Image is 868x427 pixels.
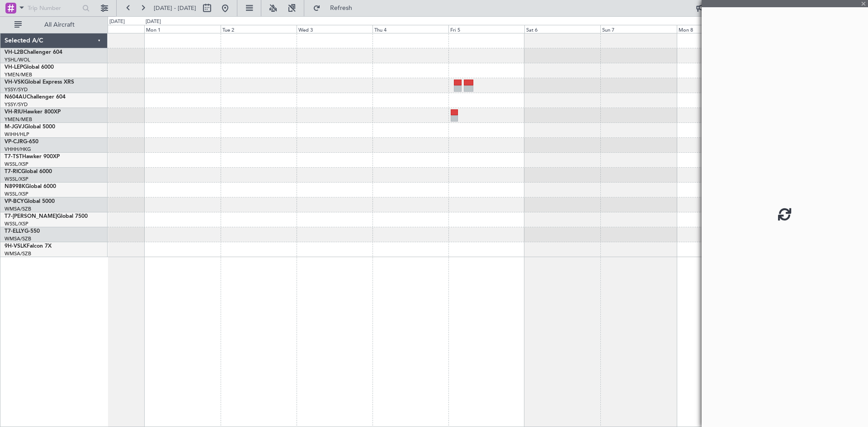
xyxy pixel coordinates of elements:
[5,80,74,85] a: VH-VSKGlobal Express XRS
[5,109,61,115] a: VH-RIUHawker 800XP
[5,146,31,153] a: VHHH/HKG
[5,124,55,130] a: M-JGVJGlobal 5000
[5,206,31,212] a: WMSA/SZB
[5,154,22,160] span: T7-TST
[5,101,28,108] a: YSSY/SYD
[5,139,38,145] a: VP-CJRG-650
[28,1,80,15] input: Trip Number
[5,250,31,257] a: WMSA/SZB
[5,244,52,249] a: 9H-VSLKFalcon 7X
[109,18,125,26] div: [DATE]
[5,56,30,63] a: YSHL/WOL
[5,229,40,234] a: T7-ELLYG-550
[221,25,297,33] div: Tue 2
[5,94,66,100] a: N604AUChallenger 604
[5,50,62,55] a: VH-L2BChallenger 604
[5,94,27,100] span: N604AU
[5,65,23,70] span: VH-LEP
[5,109,23,115] span: VH-RIU
[5,214,88,219] a: T7-[PERSON_NAME]Global 7500
[5,176,28,183] a: WSSL/XSP
[5,65,54,70] a: VH-LEPGlobal 6000
[448,25,524,33] div: Fri 5
[524,25,600,33] div: Sat 6
[5,229,24,234] span: T7-ELLY
[309,1,363,15] button: Refresh
[600,25,676,33] div: Sun 7
[5,139,23,145] span: VP-CJR
[5,235,31,242] a: WMSA/SZB
[677,25,753,33] div: Mon 8
[5,50,24,55] span: VH-L2B
[5,86,28,93] a: YSSY/SYD
[146,18,161,26] div: [DATE]
[5,244,27,249] span: 9H-VSLK
[373,25,448,33] div: Thu 4
[154,4,196,12] span: [DATE] - [DATE]
[5,154,60,160] a: T7-TSTHawker 900XP
[5,199,24,204] span: VP-BCY
[5,199,55,204] a: VP-BCYGlobal 5000
[5,71,32,78] a: YMEN/MEB
[5,214,57,219] span: T7-[PERSON_NAME]
[5,169,52,174] a: T7-RICGlobal 6000
[5,169,21,174] span: T7-RIC
[5,124,24,130] span: M-JGVJ
[10,18,98,32] button: All Aircraft
[24,22,95,28] span: All Aircraft
[5,184,25,189] span: N8998K
[297,25,373,33] div: Wed 3
[5,80,24,85] span: VH-VSK
[144,25,220,33] div: Mon 1
[5,184,56,189] a: N8998KGlobal 6000
[5,131,29,138] a: WIHH/HLP
[5,221,28,227] a: WSSL/XSP
[322,5,360,11] span: Refresh
[5,191,28,197] a: WSSL/XSP
[5,161,28,168] a: WSSL/XSP
[5,116,32,123] a: YMEN/MEB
